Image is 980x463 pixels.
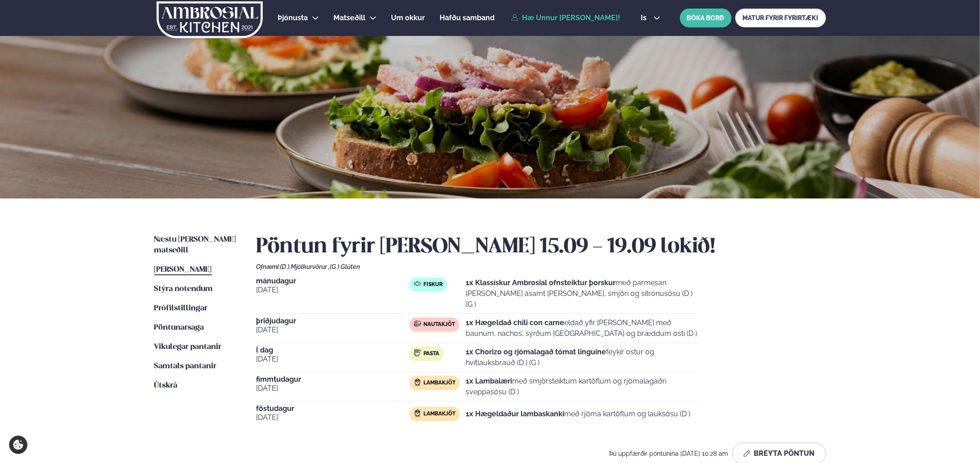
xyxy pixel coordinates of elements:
span: (G ) Glúten [330,263,360,270]
span: Prófílstillingar [154,304,208,312]
span: Fiskur [423,281,443,288]
p: eldað yfir [PERSON_NAME] með baunum, nachos, sýrðum [GEOGRAPHIC_DATA] og bræddum osti (D ) [466,317,697,339]
img: logo [156,1,264,38]
span: Samtals pantanir [154,362,217,370]
h2: Pöntun fyrir [PERSON_NAME] 15.09 - 19.09 lokið! [256,234,826,260]
span: Pöntunarsaga [154,324,204,331]
img: pasta.svg [414,349,421,357]
span: [DATE] [256,383,409,394]
span: Næstu [PERSON_NAME] matseðill [154,236,236,254]
a: Hafðu samband [440,13,495,23]
a: MATUR FYRIR FYRIRTÆKI [735,9,826,27]
p: feykir ostur og hvítlauksbrauð (D ) (G ) [466,347,697,368]
a: Um okkur [391,13,425,23]
p: með smjörsteiktum kartöflum og rjómalagaðri sveppasósu (D ) [466,376,697,397]
button: BÓKA BORÐ [680,9,732,27]
strong: 1x Hægeldaður lambaskanki [466,410,564,418]
span: Nautakjöt [423,321,455,328]
span: [DATE] [256,285,409,295]
span: [DATE] [256,354,409,365]
img: beef.svg [414,320,421,327]
strong: 1x Lambalæri [466,377,512,385]
span: Stýra notendum [154,285,213,293]
span: Þjónusta [278,13,308,22]
span: mánudagur [256,278,409,285]
a: Vikulegar pantanir [154,342,222,353]
img: fish.svg [414,280,421,287]
a: Stýra notendum [154,284,213,295]
a: Cookie settings [9,436,27,454]
div: Ofnæmi: [256,263,826,270]
span: (D ) Mjólkurvörur , [280,263,330,270]
a: Samtals pantanir [154,361,217,372]
span: Þú uppfærðir pöntunina [DATE] 10:28 am [610,450,728,457]
img: Lamb.svg [414,410,421,417]
button: is [634,14,667,22]
span: Pasta [423,350,439,357]
span: [PERSON_NAME] [154,266,212,273]
a: Hæ Unnur [PERSON_NAME]! [511,14,620,22]
a: Prófílstillingar [154,303,208,314]
span: Um okkur [391,13,425,22]
span: Hafðu samband [440,13,495,22]
a: Pöntunarsaga [154,322,204,333]
strong: 1x Chorizo og rjómalagað tómat linguine [466,348,606,356]
span: [DATE] [256,325,409,335]
span: Lambakjöt [423,410,455,418]
span: Í dag [256,347,409,354]
span: Lambakjöt [423,379,455,387]
a: Þjónusta [278,13,308,23]
strong: 1x Klassískur Ambrosial ofnsteiktur þorskur [466,278,616,287]
img: Lamb.svg [414,379,421,386]
strong: 1x Hægeldað chili con carne [466,318,564,327]
span: Matseðill [334,13,366,22]
span: föstudagur [256,405,409,412]
span: fimmtudagur [256,376,409,383]
span: [DATE] [256,412,409,423]
span: þriðjudagur [256,317,409,325]
a: [PERSON_NAME] [154,265,212,275]
a: Matseðill [334,13,366,23]
span: Útskrá [154,382,178,389]
span: is [641,14,649,22]
p: með parmesan [PERSON_NAME] ásamt [PERSON_NAME], smjöri og sítrónusósu (D ) (G ) [466,278,697,310]
span: Vikulegar pantanir [154,343,222,351]
a: Næstu [PERSON_NAME] matseðill [154,234,238,256]
a: Útskrá [154,380,178,391]
p: með rjóma kartöflum og lauksósu (D ) [466,409,690,419]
